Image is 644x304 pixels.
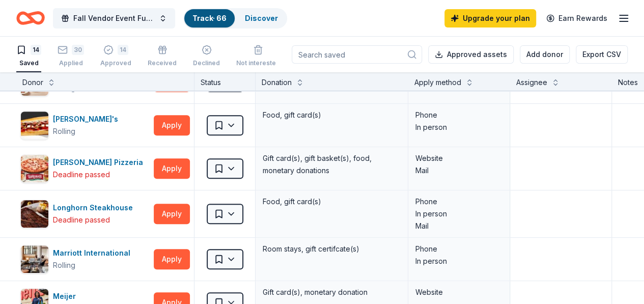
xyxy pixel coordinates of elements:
img: Image for Marriott International [21,245,48,273]
a: Home [16,6,45,30]
div: [PERSON_NAME] Pizzeria [53,156,147,169]
div: Phone [415,196,502,208]
button: Apply [154,204,190,224]
div: Rolling [53,259,75,271]
div: Donation [262,76,292,89]
button: 30Applied [58,41,84,72]
div: Gift card(s), gift basket(s), food, monetary donations [262,151,402,178]
button: 14Approved [100,41,131,72]
div: Mail [415,164,502,177]
div: Website [415,286,502,298]
div: Website [415,152,502,164]
div: Food, gift card(s) [262,108,402,122]
div: Mail [415,220,502,232]
input: Search saved [292,45,422,64]
div: 14 [31,45,41,55]
button: Received [148,41,177,72]
div: Apply method [414,76,461,89]
div: Notes [618,76,638,89]
button: 14Saved [16,41,41,72]
span: Fall Vendor Event Fundraiser [73,12,155,24]
div: In person [415,121,502,133]
img: Image for Jimmy John's [21,112,48,139]
div: Longhorn Steakhouse [53,202,137,214]
button: Declined [193,41,220,72]
button: Export CSV [576,45,628,64]
button: Image for Longhorn SteakhouseLonghorn SteakhouseDeadline passed [20,200,150,228]
div: Deadline passed [53,169,110,181]
div: Gift card(s), monetary donation [262,285,402,299]
button: Apply [154,249,190,269]
div: In person [415,255,502,267]
div: Room stays, gift certifcate(s) [262,242,402,256]
div: Phone [415,243,502,255]
button: Add donor [520,45,570,64]
div: [PERSON_NAME]'s [53,113,122,125]
div: Deadline passed [53,214,110,226]
a: Earn Rewards [540,9,613,27]
button: Image for LaRosa's Pizzeria [PERSON_NAME] PizzeriaDeadline passed [20,154,150,183]
div: Assignee [516,76,547,89]
img: Image for Longhorn Steakhouse [21,200,48,228]
button: Image for Jimmy John's[PERSON_NAME]'sRolling [20,111,150,140]
div: Marriott International [53,247,134,259]
div: Approved [100,59,131,67]
button: Image for Marriott InternationalMarriott InternationalRolling [20,245,150,273]
div: Not interested [236,59,280,67]
div: Food, gift card(s) [262,195,402,209]
div: Saved [16,59,41,67]
a: Discover [245,14,278,22]
div: Phone [415,109,502,121]
div: 14 [118,45,128,55]
div: Meijer [53,290,80,302]
div: In person [415,208,502,220]
img: Image for LaRosa's Pizzeria [21,155,48,182]
button: Approved assets [428,45,514,64]
button: Apply [154,158,190,179]
a: Track· 66 [192,14,227,22]
div: Received [148,59,177,67]
div: 30 [72,45,84,55]
div: Rolling [53,125,75,137]
div: Donor [22,76,43,89]
button: Track· 66Discover [183,8,287,29]
a: Upgrade your plan [444,9,536,27]
button: Fall Vendor Event Fundraiser [53,8,175,29]
button: Apply [154,115,190,135]
div: Status [194,72,256,91]
button: Not interested [236,41,280,72]
div: Applied [58,59,84,67]
div: Declined [193,59,220,67]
